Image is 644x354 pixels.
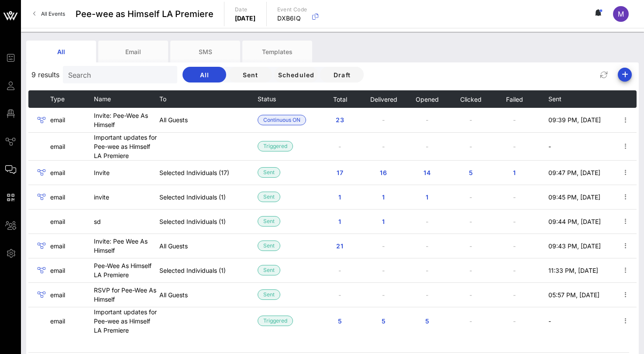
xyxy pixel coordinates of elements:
[548,242,601,250] span: 09:43 PM, [DATE]
[415,96,439,103] span: Opened
[258,90,306,108] th: Status
[548,143,551,150] span: -
[159,258,258,282] td: Selected Individuals (1)
[548,291,599,299] span: 05:57 PM, [DATE]
[413,313,441,329] button: 5
[326,112,354,128] button: 23
[50,108,94,132] td: email
[492,90,536,108] th: Failed
[189,71,219,79] span: All
[159,185,258,209] td: Selected Individuals (1)
[369,189,397,205] button: 1
[318,90,362,108] th: Total
[376,218,390,225] span: 1
[159,234,258,258] td: All Guests
[242,41,312,62] div: Templates
[94,234,159,258] td: Invite: Pee Wee As Himself
[613,6,629,22] div: M
[506,96,523,103] span: Failed
[376,317,390,325] span: 5
[28,7,70,21] a: All Events
[159,282,258,307] td: All Guests
[94,258,159,282] td: Pee-Wee As Himself LA Premiere
[94,209,159,234] td: sd
[263,141,287,151] span: Triggered
[235,71,265,79] span: Sent
[506,90,523,108] button: Failed
[326,238,354,254] button: 21
[94,282,159,307] td: RSVP for Pee-Wee As Himself
[500,165,528,180] button: 1
[548,193,600,201] span: 09:45 PM, [DATE]
[159,209,258,234] td: Selected Individuals (1)
[413,165,441,180] button: 14
[277,71,314,79] span: Scheduled
[460,90,482,108] button: Clicked
[369,213,397,229] button: 1
[26,41,96,62] div: All
[76,7,214,21] span: Pee-wee as Himself LA Premiere
[464,169,478,176] span: 5
[333,193,347,201] span: 1
[263,290,275,299] span: Sent
[548,116,601,124] span: 09:39 PM, [DATE]
[376,169,390,176] span: 16
[94,160,159,185] td: Invite
[277,14,307,23] p: DXB6IQ
[50,282,94,307] td: email
[50,307,94,335] td: email
[326,189,354,205] button: 1
[50,95,65,103] span: Type
[369,165,397,180] button: 16
[235,14,256,23] p: [DATE]
[98,41,168,62] div: Email
[326,165,354,180] button: 17
[94,108,159,132] td: Invite: Pee-Wee As Himself
[31,69,59,80] span: 9 results
[333,242,347,250] span: 21
[50,90,94,108] th: Type
[263,115,300,125] span: Continuous ON
[333,116,347,124] span: 23
[263,265,275,275] span: Sent
[94,307,159,335] td: Important updates for Pee-wee as Himself LA Premiere
[277,5,307,14] p: Event Code
[333,218,347,225] span: 1
[94,90,159,108] th: Name
[263,217,275,226] span: Sent
[94,185,159,209] td: invite
[362,90,405,108] th: Delivered
[50,160,94,185] td: email
[333,90,347,108] button: Total
[170,41,240,62] div: SMS
[376,193,390,201] span: 1
[263,316,287,326] span: Triggered
[50,209,94,234] td: email
[369,313,397,329] button: 5
[420,317,434,325] span: 5
[457,165,485,180] button: 5
[94,95,111,103] span: Name
[548,95,561,103] span: Sent
[94,132,159,160] td: Important updates for Pee-wee as Himself LA Premiere
[183,67,226,82] button: All
[333,317,347,325] span: 5
[50,185,94,209] td: email
[159,160,258,185] td: Selected Individuals (17)
[326,313,354,329] button: 5
[228,67,272,82] button: Sent
[420,169,434,176] span: 14
[333,169,347,176] span: 17
[507,169,521,176] span: 1
[460,96,482,103] span: Clicked
[415,90,439,108] button: Opened
[370,96,397,103] span: Delivered
[159,90,258,108] th: To
[263,168,275,177] span: Sent
[548,267,598,274] span: 11:33 PM, [DATE]
[618,10,624,18] span: M
[449,90,492,108] th: Clicked
[263,192,275,202] span: Sent
[41,10,65,17] span: All Events
[420,193,434,201] span: 1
